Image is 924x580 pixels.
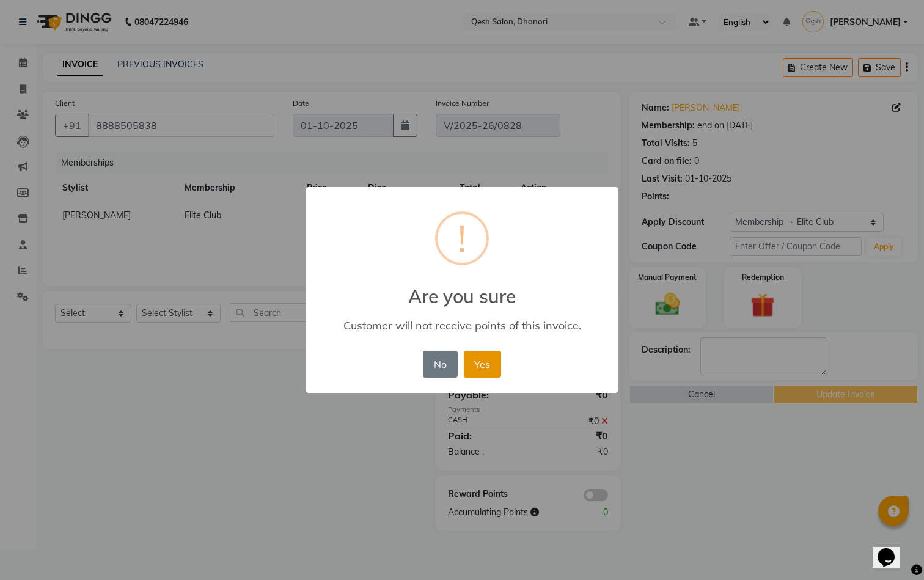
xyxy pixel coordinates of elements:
button: No [423,351,457,378]
h2: Are you sure [306,271,618,307]
div: ! [458,214,466,263]
button: Yes [464,351,501,378]
div: Customer will not receive points of this invoice. [323,318,601,332]
iframe: chat widget [873,531,912,568]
